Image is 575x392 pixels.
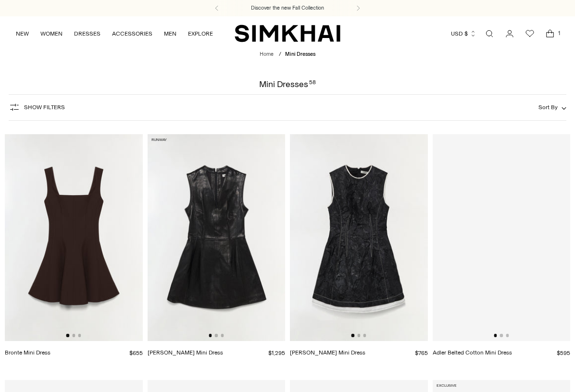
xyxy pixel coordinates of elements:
a: SIMKHAI [235,24,340,43]
img: Audrina Jacquard Mini Dress [290,134,428,341]
button: Sort By [538,102,566,113]
a: [PERSON_NAME] Mini Dress [290,349,365,356]
button: Show Filters [9,100,65,115]
button: Go to slide 2 [215,334,218,337]
div: 58 [309,80,316,89]
button: USD $ [451,23,476,44]
a: Discover the new Fall Collection [251,4,324,12]
a: Adler Belted Cotton Mini Dress [433,349,512,356]
a: MEN [164,23,176,44]
h1: Mini Dresses [259,80,315,89]
button: Go to slide 2 [500,334,503,337]
button: Go to slide 3 [363,334,366,337]
a: NEW [16,23,29,44]
button: Go to slide 1 [494,334,497,337]
button: Go to slide 3 [506,334,509,337]
span: Sort By [538,104,558,111]
a: Home [260,51,274,57]
img: Bronte Mini Dress [5,134,143,341]
a: DRESSES [74,23,100,44]
button: Go to slide 1 [351,334,354,337]
a: EXPLORE [188,23,213,44]
button: Go to slide 3 [221,334,224,337]
button: Go to slide 2 [357,334,360,337]
img: Juliette Leather Mini Dress [148,134,286,341]
button: Go to slide 1 [66,334,69,337]
button: Go to slide 2 [72,334,75,337]
a: Wishlist [520,24,539,43]
a: Bronte Mini Dress [5,349,50,356]
div: / [279,51,281,59]
button: Go to slide 3 [78,334,81,337]
span: Mini Dresses [285,51,315,57]
span: Show Filters [24,104,65,111]
a: Open cart modal [540,24,560,43]
a: WOMEN [40,23,62,44]
a: Go to the account page [500,24,519,43]
a: ACCESSORIES [112,23,152,44]
span: 1 [555,29,563,38]
nav: breadcrumbs [260,51,315,59]
a: Open search modal [480,24,499,43]
a: [PERSON_NAME] Mini Dress [148,349,223,356]
button: Go to slide 1 [209,334,212,337]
